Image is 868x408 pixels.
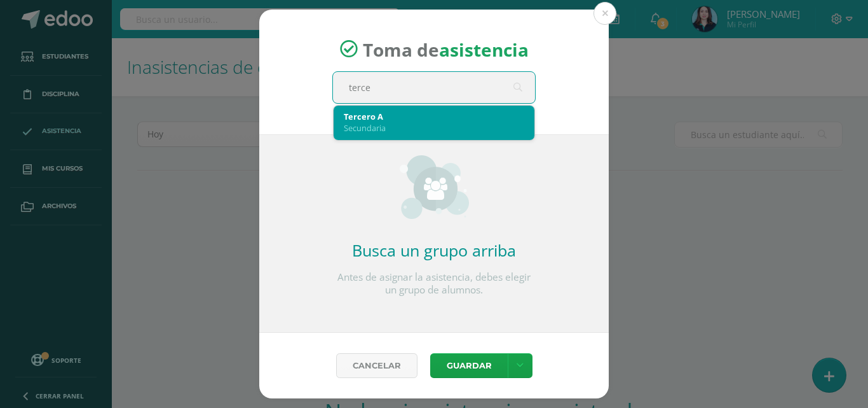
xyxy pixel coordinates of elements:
button: Guardar [430,353,508,378]
h2: Busca un grupo arriba [332,239,536,261]
span: Toma de [363,37,529,61]
img: groups_small.png [400,155,469,219]
input: Busca un grado o sección aquí... [333,72,535,103]
p: Antes de asignar la asistencia, debes elegir un grupo de alumnos. [332,271,536,297]
a: Cancelar [336,353,417,378]
button: Close (Esc) [593,2,616,25]
div: Secundaria [344,122,524,134]
strong: asistencia [439,37,529,61]
div: Tercero A [344,111,524,122]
